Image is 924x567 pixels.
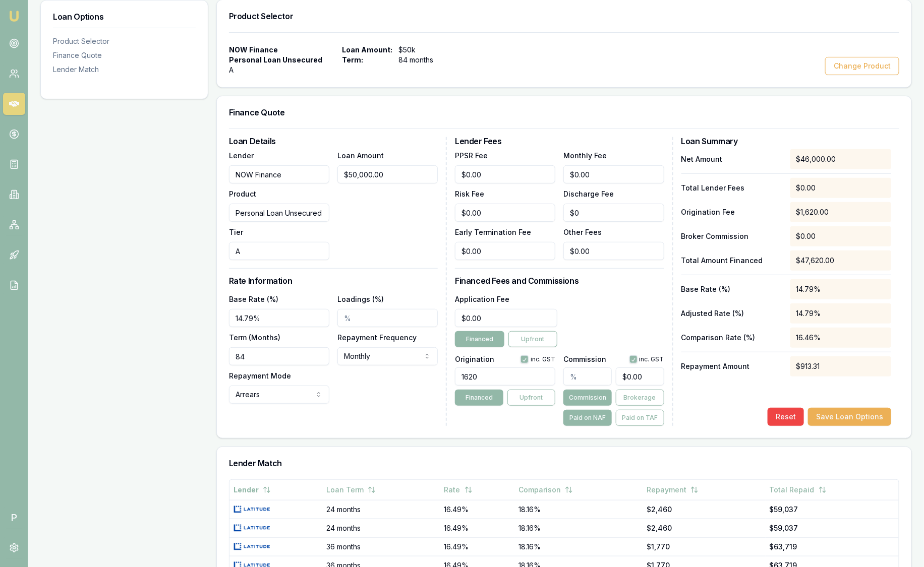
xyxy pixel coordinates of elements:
input: $ [563,204,664,222]
button: Comparison [518,481,573,499]
input: $ [455,165,555,183]
input: $ [337,165,438,183]
input: % [563,367,612,386]
label: Origination [455,356,494,363]
input: $ [455,242,555,260]
h3: Financed Fees and Commissions [455,277,664,285]
div: Finance Quote [53,50,196,60]
img: Latitude [234,524,270,532]
div: $46,000.00 [790,149,891,169]
td: 16.49% [440,537,514,556]
h3: Loan Summary [681,137,891,145]
h3: Lender Fees [455,137,664,145]
button: Rate [444,481,473,499]
button: Paid on TAF [616,410,664,426]
span: 84 months [398,55,451,65]
button: Commission [563,390,612,406]
label: Tier [229,228,243,236]
div: 14.79% [790,303,891,324]
button: Paid on NAF [563,410,612,426]
span: A [229,65,234,75]
div: $0.00 [790,226,891,246]
span: Personal Loan Unsecured [229,55,322,65]
button: Reset [768,408,804,426]
td: 24 months [322,500,440,519]
div: $1,770 [647,542,762,552]
label: Discharge Fee [563,190,614,198]
div: $913.31 [790,356,891,376]
p: Comparison Rate (%) [681,333,782,343]
td: 16.49% [440,500,514,519]
label: Loadings (%) [337,295,384,303]
td: 36 months [322,537,440,556]
input: $ [455,204,555,222]
div: $2,460 [647,505,762,515]
button: Loan Term [326,481,376,499]
button: Total Repaid [770,481,827,499]
label: PPSR Fee [455,151,488,160]
p: Total Lender Fees [681,183,782,193]
button: Financed [455,390,503,406]
p: Origination Fee [681,207,782,217]
p: Base Rate (%) [681,284,782,294]
p: Broker Commission [681,231,782,241]
img: Latitude [234,506,270,514]
label: Product [229,190,256,198]
button: Financed [455,331,504,347]
button: Brokerage [616,390,664,406]
p: Net Amount [681,154,782,164]
span: P [3,507,25,529]
td: 16.49% [440,519,514,537]
span: $50k [398,45,451,55]
p: Adjusted Rate (%) [681,308,782,319]
label: Early Termination Fee [455,228,531,236]
span: Loan Amount: [342,45,392,55]
label: Monthly Fee [563,151,607,160]
h3: Loan Options [53,13,196,21]
div: inc. GST [629,355,664,363]
div: $1,620.00 [790,202,891,222]
input: % [229,309,329,327]
div: 14.79% [790,279,891,299]
h3: Lender Match [229,459,899,467]
p: Total Amount Financed [681,256,782,266]
button: Upfront [508,331,558,347]
h3: Product Selector [229,12,899,20]
span: Term: [342,55,392,65]
button: Change Product [825,57,899,75]
div: inc. GST [521,355,555,363]
label: Risk Fee [455,190,484,198]
h3: Loan Details [229,137,438,145]
div: Lender Match [53,65,196,75]
td: 18.16% [514,500,643,519]
div: $59,037 [770,505,895,515]
label: Repayment Mode [229,371,291,380]
p: Repayment Amount [681,361,782,371]
div: $2,460 [647,523,762,533]
label: Other Fees [563,228,602,236]
div: $0.00 [790,178,891,198]
label: Term (Months) [229,333,280,342]
div: $59,037 [770,523,895,533]
button: Upfront [507,390,556,406]
label: Loan Amount [337,151,384,160]
button: Save Loan Options [808,408,891,426]
input: $ [563,242,664,260]
div: Product Selector [53,36,196,46]
label: Lender [229,151,254,160]
td: 18.16% [514,519,643,537]
button: Lender [234,481,271,499]
span: NOW Finance [229,45,278,55]
input: % [337,309,438,327]
button: Repayment [647,481,699,499]
td: 24 months [322,519,440,537]
label: Repayment Frequency [337,333,417,342]
h3: Finance Quote [229,108,899,116]
div: $63,719 [770,542,895,552]
label: Commission [563,356,606,363]
input: $ [563,165,664,183]
td: 18.16% [514,537,643,556]
label: Base Rate (%) [229,295,278,303]
div: $47,620.00 [790,250,891,271]
div: 16.46% [790,328,891,348]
